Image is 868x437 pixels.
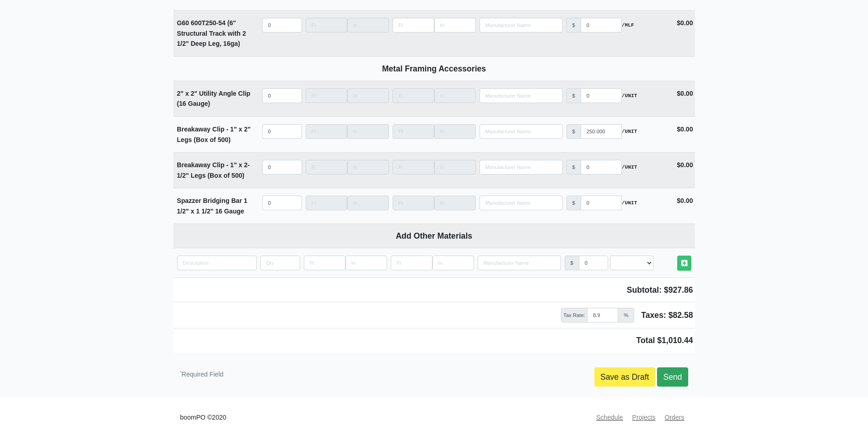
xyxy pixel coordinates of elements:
input: Length [306,88,347,103]
input: manufacturer [579,256,608,270]
a: Orders [661,409,688,426]
input: Length [347,160,389,175]
input: manufacturer [581,124,622,139]
input: Search [480,124,563,139]
input: Length [432,256,474,270]
span: Tax Rate: [561,308,588,322]
input: manufacturer [581,88,622,103]
input: Length [304,256,345,270]
strong: $0.00 [677,161,693,169]
a: Schedule [593,409,627,426]
input: Length [434,88,476,103]
strong: $0.00 [677,126,693,133]
input: Search [480,196,563,210]
div: $ [566,196,581,210]
div: $ [566,88,581,103]
input: quantity [177,256,257,270]
span: Taxes: $82.58 [641,309,693,322]
input: Length [306,18,347,33]
input: Length [434,196,476,210]
span: Total $1,010.44 [636,336,693,345]
input: Length [393,196,434,210]
b: Add Other Materials [396,231,472,240]
input: Length [434,124,476,139]
input: Length [434,18,476,33]
input: Length [434,160,476,175]
strong: /UNIT [622,127,637,136]
input: Length [393,124,434,139]
a: Save as Draft [594,367,655,387]
input: quantity [262,88,302,103]
small: boomPO ©2020 [180,412,226,423]
strong: $0.00 [677,90,693,97]
input: Length [306,196,347,210]
strong: $0.00 [677,19,693,27]
strong: Spazzer Bridging Bar 1 1/2" x 1 1/2" 16 Gauge [177,197,248,215]
span: % [618,308,634,322]
strong: /MLF [622,21,634,29]
input: Length [393,18,434,33]
input: Search [480,88,563,103]
input: quantity [260,256,300,270]
span: Subtotal: $927.86 [627,285,693,295]
strong: $0.00 [677,197,693,204]
input: Length [391,256,432,270]
input: Length [347,18,389,33]
input: Length [347,196,389,210]
div: $ [566,124,581,139]
a: Send [657,367,688,387]
strong: Breakaway Clip - 1" x 2-1/2" Legs (Box of 500) [177,161,250,179]
input: Length [345,256,387,270]
strong: Breakaway Clip - 1" x 2" Legs (Box of 500) [177,126,251,143]
input: Search [478,256,561,270]
input: manufacturer [581,160,622,175]
input: Length [306,160,347,175]
input: manufacturer [581,18,622,33]
strong: /UNIT [622,92,637,100]
input: Length [347,124,389,139]
input: quantity [262,124,302,139]
div: $ [565,256,579,270]
strong: G60 600T250-54 (6" Structural Track with 2 1/2" Deep Leg, 16ga) [177,19,246,47]
input: Length [306,124,347,139]
small: Required Field [180,371,224,378]
input: Length [393,160,434,175]
div: $ [566,160,581,175]
strong: 2" x 2" Utility Angle Clip (16 Gauge) [177,90,251,108]
input: manufacturer [581,196,622,210]
input: Search [480,18,563,33]
input: quantity [262,160,302,175]
input: Search [480,160,563,175]
input: quantity [262,18,302,33]
input: quantity [262,196,302,210]
strong: /UNIT [622,163,637,171]
input: Length [347,88,389,103]
strong: /UNIT [622,199,637,207]
input: Length [393,88,434,103]
div: $ [566,18,581,33]
b: Metal Framing Accessories [382,64,486,73]
a: Projects [629,409,659,426]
